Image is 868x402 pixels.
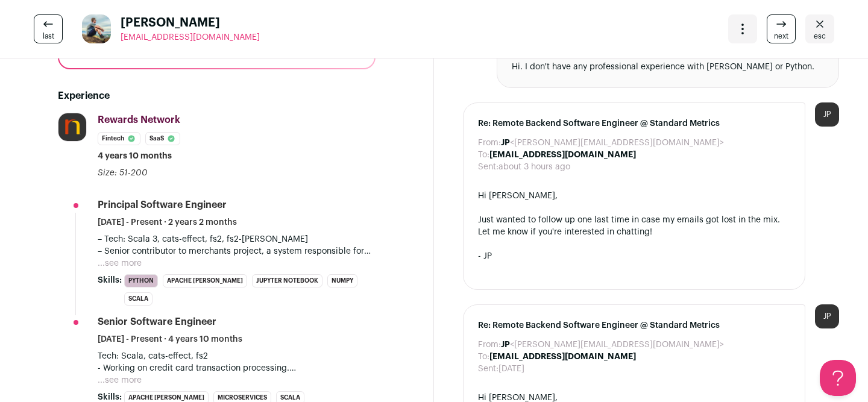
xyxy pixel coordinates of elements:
p: Tech: Scala, cats-effect, fs2 [98,350,376,362]
span: [DATE] - Present · 2 years 2 months [98,216,237,228]
dt: From: [478,339,501,351]
div: Senior Software Engineer [98,315,216,328]
dt: To: [478,351,489,363]
img: e3f8d2ff1025e2ea1d6907f864cd19e3410f883e9335ad6b4a777dfd7479b1aa [82,14,111,43]
dd: <[PERSON_NAME][EMAIL_ADDRESS][DOMAIN_NAME]> [501,339,724,351]
div: - JP [478,250,790,262]
li: Apache [PERSON_NAME] [163,274,247,287]
dt: Sent: [478,161,498,173]
button: ...see more [98,374,142,386]
span: Re: Remote Backend Software Engineer @ Standard Metrics [478,118,790,130]
b: JP [501,139,510,147]
li: Jupyter Notebook [252,274,322,287]
b: JP [501,341,510,349]
a: [EMAIL_ADDRESS][DOMAIN_NAME] [121,31,260,43]
span: Re: Remote Backend Software Engineer @ Standard Metrics [478,319,790,331]
dt: To: [478,149,489,161]
span: Rewards Network [98,115,180,125]
span: Just wanted to follow up one last time in case my emails got lost in the mix. Let me know if you'... [478,216,780,236]
img: 362989f3253551d44e01d5bc49d8f60d9f37cdbde929e11d46f6620a4a117ec6.jpg [58,113,86,141]
button: Open dropdown [728,14,757,43]
span: [PERSON_NAME] [121,14,260,31]
a: Close [805,14,834,43]
span: [EMAIL_ADDRESS][DOMAIN_NAME] [121,33,260,42]
li: Fintech [98,132,140,145]
div: JP [815,102,839,127]
span: 4 years 10 months [98,150,172,162]
span: Size: 51-200 [98,169,148,177]
p: – Tech: Scala 3, cats-effect, fs2, fs2-[PERSON_NAME] – Senior contributor to merchants project, a... [98,233,376,257]
dd: about 3 hours ago [498,161,570,173]
iframe: Help Scout Beacon - Open [820,360,856,396]
b: [EMAIL_ADDRESS][DOMAIN_NAME] [489,353,636,361]
span: last [43,31,54,41]
div: JP [815,304,839,328]
p: - Working on credit card transaction processing. [98,362,376,374]
span: next [774,31,788,41]
dt: From: [478,137,501,149]
li: Python [124,274,158,287]
div: Hi. I don't have any professional experience with [PERSON_NAME] or Python. [512,61,824,73]
li: NumPy [327,274,357,287]
span: [DATE] - Present · 4 years 10 months [98,333,242,345]
li: Scala [124,292,153,306]
dd: <[PERSON_NAME][EMAIL_ADDRESS][DOMAIN_NAME]> [501,137,724,149]
a: last [34,14,63,43]
div: Principal Software Engineer [98,198,227,212]
li: SaaS [145,132,180,145]
a: next [767,14,796,43]
h2: Experience [58,89,376,103]
button: ...see more [98,257,142,269]
span: Skills: [98,274,122,286]
span: esc [814,31,826,41]
dt: Sent: [478,363,498,375]
div: Hi [PERSON_NAME], [478,190,790,202]
dd: [DATE] [498,363,524,375]
b: [EMAIL_ADDRESS][DOMAIN_NAME] [489,151,636,159]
